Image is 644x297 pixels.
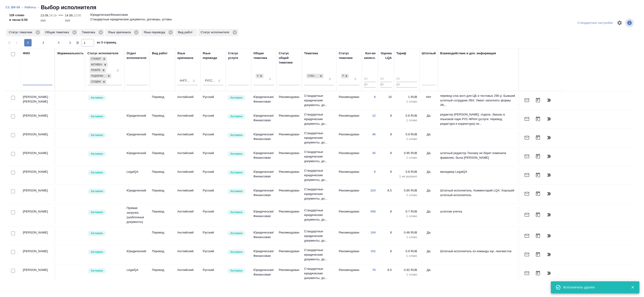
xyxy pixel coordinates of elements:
button: Отправить предложение о работе [521,268,532,279]
a: 104 [371,231,376,234]
input: До [364,82,376,88]
td: 9 [378,148,394,165]
p: Перевод [152,230,173,235]
p: Стандартные юридические документы, до... [304,94,334,107]
div: Создан [90,79,101,84]
td: Прямая загрузка (шаблонные документы) [124,203,150,227]
div: Юридическая/Финансовая [256,74,258,79]
p: Язык оригинала [108,30,133,35]
p: Активен [230,210,243,215]
td: Рекомендован [336,130,362,146]
div: Стажер, Активен, Резерв, Подлежит внедрению, Создан [89,56,107,62]
td: Рекомендован [276,247,302,263]
p: Перевод [152,249,173,254]
button: Открыть календарь загрузки [532,230,543,241]
p: 1 слово [396,214,417,218]
span: Посмотреть информацию [625,18,635,27]
p: штатная учетка [440,209,516,214]
td: Рекомендован [336,167,362,183]
td: 8 [378,228,394,244]
p: Стандартные юридические документы, до... [304,168,334,182]
td: Русский [200,186,226,202]
div: Рекомендован [341,74,344,79]
nav: breadcrumb [6,4,638,11]
p: 0.9 RUB [396,132,417,137]
p: Активен [230,231,243,236]
input: От [364,76,376,82]
td: Юридическая/Финансовая [251,228,276,244]
p: 14.09, [65,14,74,17]
span: из 3 страниц [97,40,116,46]
td: Рекомендован [276,130,302,146]
td: Английский [175,92,200,109]
div: Взаимодействие и доп. информация [440,51,496,56]
button: Отправить предложение о работе [521,151,532,162]
p: 0.92 RUB [396,268,417,272]
a: 152 [371,249,376,253]
p: Активен [230,95,243,100]
p: Штатный исполнитель. Комментарий LQA: Хороший штатный исполнитель [440,188,516,197]
input: От [380,76,392,82]
div: Язык перевода [203,51,223,60]
td: Рекомендован [336,265,362,282]
p: Статус тематики [9,30,34,35]
td: Русский [200,167,226,183]
p: 1 не указано [396,174,417,179]
div: Рядовой исполнитель: назначай с учетом рейтинга [87,151,122,157]
td: Да [419,265,438,282]
li: ‹ [22,5,23,10]
div: Рядовой исполнитель: назначай с учетом рейтинга [87,230,122,236]
td: Рекомендован [336,111,362,127]
p: 1 RUB [396,95,417,99]
p: Активен [91,114,103,119]
p: Активен [91,152,103,156]
td: [PERSON_NAME] [21,207,55,223]
p: Активен [230,250,243,254]
button: Открыть календарь загрузки [532,113,543,124]
td: 9 [378,111,394,127]
button: Открыть календарь загрузки [532,151,543,162]
input: Выбери исполнителей, чтобы отправить приглашение на работу [11,269,15,273]
p: 1 слово [396,118,417,123]
span: Настроить таблицу [614,17,625,28]
p: Штатный исполнитель из команды юр. лингвистов [440,249,516,254]
p: Активен [91,95,103,100]
td: [PERSON_NAME] -[PERSON_NAME] [21,92,55,109]
div: Стандартные юридические документы, договоры, уставы [306,74,318,79]
a: 46 [372,133,376,136]
button: 2 [40,39,47,46]
p: Вид работ [178,30,194,35]
a: Работы [25,6,36,9]
button: 3 [55,39,62,46]
td: Русский [200,130,226,146]
td: [PERSON_NAME] [21,228,55,244]
p: перевод с/на англ для ЦБ и тестовых 290 р. Бывший штатный сотрудник ЛКА. Умеет заполнять формы ЛК... [440,94,516,107]
span: 2 [40,40,47,45]
div: Стажер [90,57,102,61]
td: Юридическая/Финансовая [251,130,276,146]
p: 12:00 [74,14,81,17]
button: Открыть календарь загрузки [532,249,543,260]
td: Юридический [124,247,150,263]
p: Перевод [152,95,173,99]
div: Стажер, Активен, Резерв, Подлежит внедрению, Создан [89,79,107,85]
p: Стандартные юридические документы, до... [304,267,334,280]
td: 9 [378,130,394,146]
div: Рядовой исполнитель: назначай с учетом рейтинга [87,113,122,120]
a: 12 [372,114,376,117]
td: Да [419,111,438,127]
a: 35 [372,151,376,155]
input: Выбери исполнителей, чтобы отправить приглашение на работу [11,96,15,100]
div: ФИО [23,51,30,56]
td: Юридический [124,148,150,165]
p: Активен [230,152,243,156]
td: Юридическая/Финансовая [251,247,276,263]
p: Активен [230,268,243,273]
p: Стандартные юридические документы, до... [304,150,334,164]
td: Русский [200,207,226,223]
span: 3 [55,40,62,45]
button: Отправить предложение о работе [521,132,532,143]
p: 13.09, [41,14,49,17]
td: Английский [175,167,200,183]
button: Открыть календарь загрузки [532,95,543,106]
